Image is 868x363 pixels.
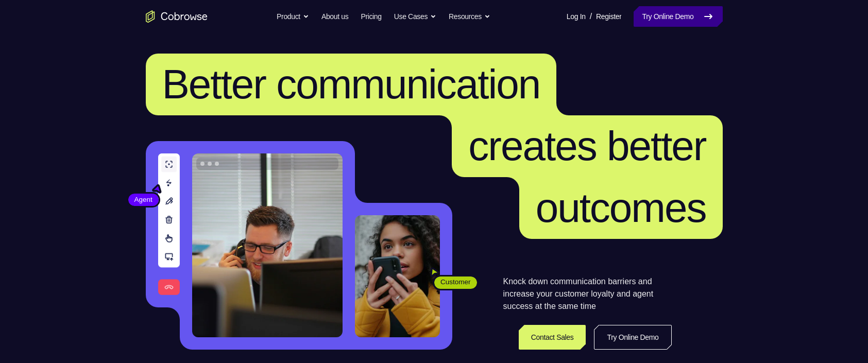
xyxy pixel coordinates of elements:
[449,6,490,27] button: Resources
[590,10,592,23] span: /
[567,6,586,27] a: Log In
[355,215,440,337] img: A customer holding their phone
[536,185,706,231] span: outcomes
[394,6,436,27] button: Use Cases
[596,6,621,27] a: Register
[361,6,381,27] a: Pricing
[594,325,671,350] a: Try Online Demo
[146,10,208,23] a: Go to the home page
[519,325,586,350] a: Contact Sales
[321,6,348,27] a: About us
[162,61,540,107] span: Better communication
[503,275,672,313] p: Knock down communication barriers and increase your customer loyalty and agent success at the sam...
[277,6,309,27] button: Product
[192,153,343,337] img: A customer support agent talking on the phone
[634,6,722,27] a: Try Online Demo
[468,123,706,169] span: creates better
